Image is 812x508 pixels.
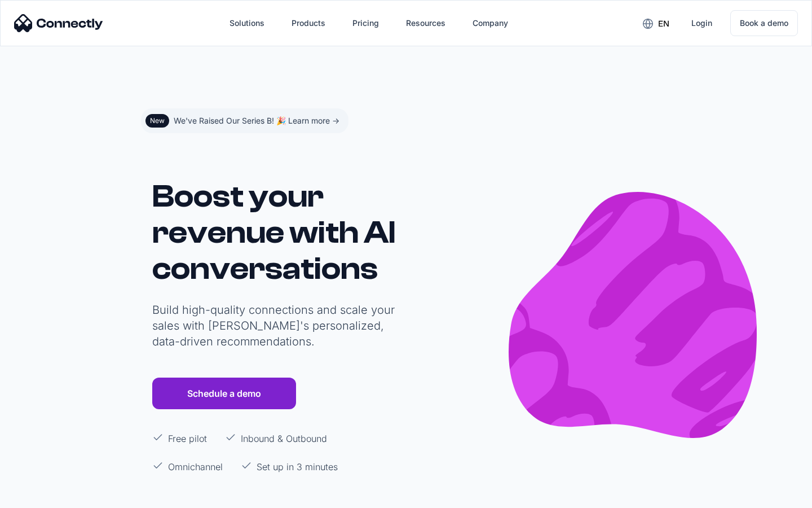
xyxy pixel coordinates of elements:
[11,487,68,504] aside: Language selected: English
[406,15,445,31] div: Resources
[691,15,712,31] div: Login
[174,113,339,129] div: We've Raised Our Series B! 🎉 Learn more ->
[473,15,508,31] div: Company
[352,15,379,31] div: Pricing
[150,116,165,125] div: New
[168,432,207,445] p: Free pilot
[730,10,798,36] a: Book a demo
[152,178,400,287] h1: Boost your revenue with AI conversations
[23,488,68,504] ul: Language list
[168,460,223,474] p: Omnichannel
[257,460,338,474] p: Set up in 3 minutes
[682,10,721,37] a: Login
[152,378,296,409] a: Schedule a demo
[343,10,388,37] a: Pricing
[658,16,669,32] div: en
[230,15,264,31] div: Solutions
[241,432,327,445] p: Inbound & Outbound
[292,15,325,31] div: Products
[14,14,103,32] img: Connectly Logo
[152,302,400,349] p: Build high-quality connections and scale your sales with [PERSON_NAME]'s personalized, data-drive...
[141,108,348,133] a: NewWe've Raised Our Series B! 🎉 Learn more ->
